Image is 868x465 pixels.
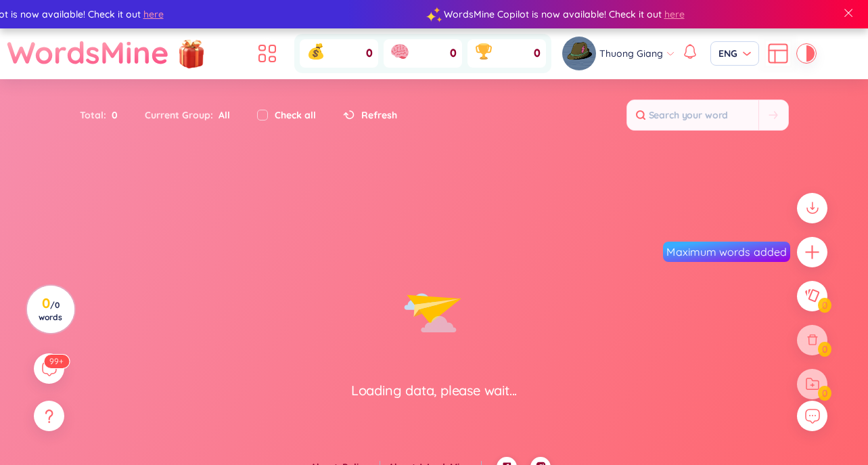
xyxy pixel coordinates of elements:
span: 0 [450,46,457,61]
img: flashSalesIcon.a7f4f837.png [178,32,205,73]
span: here [143,7,164,22]
span: plus [804,244,821,261]
span: 0 [106,108,118,123]
span: here [664,7,685,22]
span: All [213,109,230,121]
span: ENG [718,47,751,60]
a: WordsMine [7,28,169,76]
span: / 0 words [39,300,62,322]
img: avatar [562,37,596,70]
label: Check all [275,108,316,123]
div: Current Group : [131,101,244,129]
a: avatar [562,37,599,70]
span: Thuong Giang [599,46,663,61]
div: Total : [80,101,131,129]
sup: 577 [44,355,69,368]
input: Search your word [627,100,758,130]
span: 0 [366,46,373,61]
span: Refresh [361,108,397,123]
div: Loading data, please wait... [351,381,517,400]
h3: 0 [35,298,66,322]
span: 0 [534,46,541,61]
